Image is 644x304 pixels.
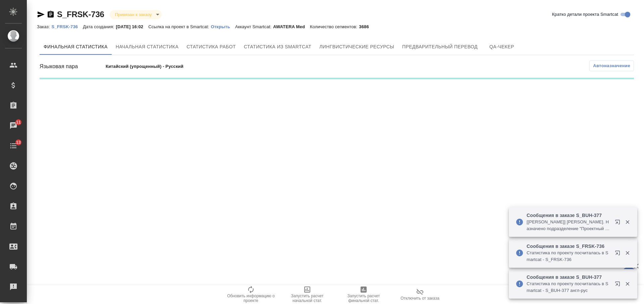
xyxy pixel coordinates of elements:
a: Открыть [211,24,235,29]
p: Количество сегментов: [310,24,359,29]
span: Предварительный перевод [402,43,478,51]
p: Cтатистика по проекту посчиталась в Smartcat - S_FRSK-736 [527,250,610,263]
span: 13 [12,139,25,146]
span: 11 [12,119,25,126]
p: [[PERSON_NAME]] [PERSON_NAME]. Назначено подразделение "Проектный офис" [527,219,610,232]
span: Финальная статистика [44,43,108,51]
button: Открыть в новой вкладке [611,277,627,293]
button: Скопировать ссылку [47,10,55,18]
button: Привязан к заказу [113,12,154,17]
span: Лингвистические ресурсы [319,43,394,51]
p: Заказ: [37,24,51,29]
span: QA-чекер [486,43,518,51]
div: Языковая пара [40,62,106,71]
p: Аккаунт Smartcat: [235,24,273,29]
p: Дата создания: [83,24,116,29]
a: 13 [2,137,25,154]
button: Скопировать ссылку для ЯМессенджера [37,10,45,18]
p: Сообщения в заказе S_FRSK-736 [527,243,610,250]
p: 3686 [359,24,374,29]
button: Закрыть [621,250,634,256]
a: 11 [2,117,25,134]
span: Статистика работ [186,43,236,51]
p: Сообщения в заказе S_BUH-377 [527,212,610,219]
a: S_FRSK-736 [57,10,104,19]
p: Cтатистика по проекту посчиталась в Smartcat - S_BUH-377 англ-рус [527,280,610,294]
button: Закрыть [621,219,634,225]
p: [DATE] 16:02 [116,24,149,29]
span: Статистика из Smartcat [244,43,311,51]
span: Автоназначение [593,62,630,69]
button: Открыть в новой вкладке [611,215,627,231]
p: Китайский (упрощенный) - Русский [106,63,238,70]
p: Открыть [211,24,235,29]
p: Сообщения в заказе S_BUH-377 [527,274,610,280]
p: Ссылка на проект в Smartcat: [148,24,211,29]
p: AWATERA Med [273,24,310,29]
button: Открыть в новой вкладке [611,246,627,262]
button: Автоназначение [589,60,634,71]
p: S_FRSK-736 [51,24,83,29]
span: Начальная статистика [116,43,179,51]
div: Привязан к заказу [110,10,162,19]
span: Кратко детали проекта Smartcat [552,11,618,18]
a: S_FRSK-736 [51,24,83,29]
button: Закрыть [621,281,634,287]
